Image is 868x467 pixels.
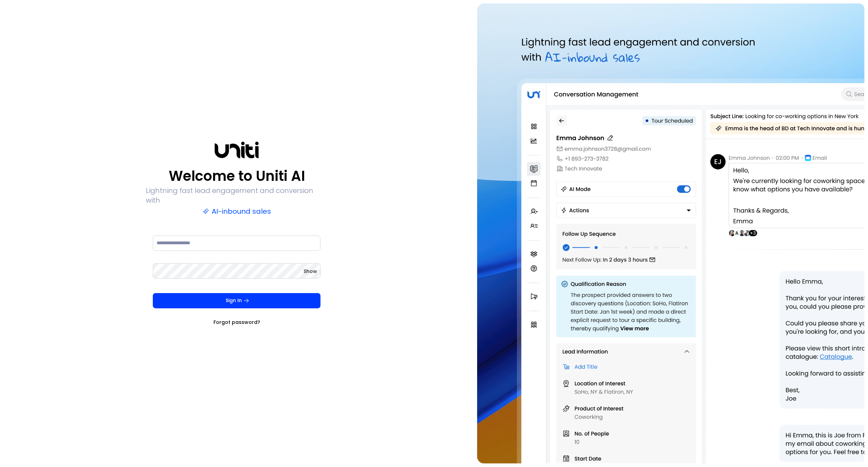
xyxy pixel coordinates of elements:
[477,3,865,464] img: auth-hero.png
[203,206,271,216] p: AI-inbound sales
[304,268,317,275] button: Show
[153,293,321,308] button: Sign In
[146,186,327,205] p: Lightning fast lead engagement and conversion with
[213,319,260,326] a: Forgot password?
[169,168,305,184] p: Welcome to Uniti AI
